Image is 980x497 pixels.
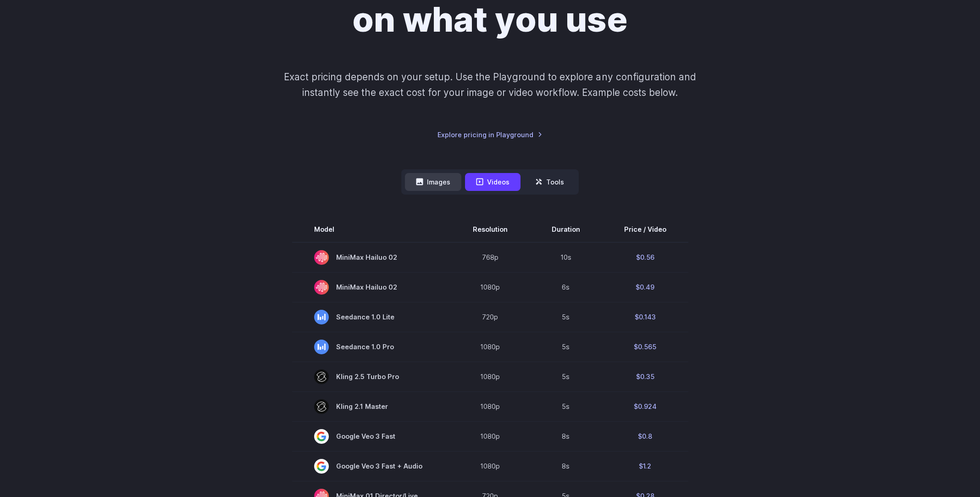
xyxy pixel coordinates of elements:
span: Google Veo 3 Fast [314,429,429,444]
td: 1080p [451,392,530,422]
th: Model [292,217,451,242]
td: 8s [530,452,602,481]
td: 6s [530,273,602,302]
span: MiniMax Hailuo 02 [314,250,429,265]
button: Videos [465,173,520,191]
td: 1080p [451,332,530,362]
td: 5s [530,302,602,332]
td: $0.143 [602,302,688,332]
td: 1080p [451,362,530,392]
a: Explore pricing in Playground [437,129,543,140]
td: $0.56 [602,242,688,273]
td: 768p [451,242,530,273]
td: 10s [530,242,602,273]
span: MiniMax Hailuo 02 [314,280,429,295]
p: Exact pricing depends on your setup. Use the Playground to explore any configuration and instantl... [266,69,713,100]
td: $0.924 [602,392,688,422]
td: $0.49 [602,273,688,302]
th: Duration [530,217,602,242]
th: Resolution [451,217,530,242]
td: $1.2 [602,452,688,481]
span: Kling 2.1 Master [314,399,429,414]
td: 8s [530,422,602,452]
td: 5s [530,332,602,362]
span: Seedance 1.0 Lite [314,310,429,324]
td: $0.8 [602,422,688,452]
button: Images [405,173,461,191]
span: Seedance 1.0 Pro [314,340,429,354]
td: $0.565 [602,332,688,362]
span: Kling 2.5 Turbo Pro [314,369,429,384]
td: $0.35 [602,362,688,392]
th: Price / Video [602,217,688,242]
td: 1080p [451,452,530,481]
button: Tools [524,173,575,191]
td: 5s [530,392,602,422]
td: 5s [530,362,602,392]
span: Google Veo 3 Fast + Audio [314,459,429,474]
td: 720p [451,302,530,332]
td: 1080p [451,422,530,452]
td: 1080p [451,273,530,302]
